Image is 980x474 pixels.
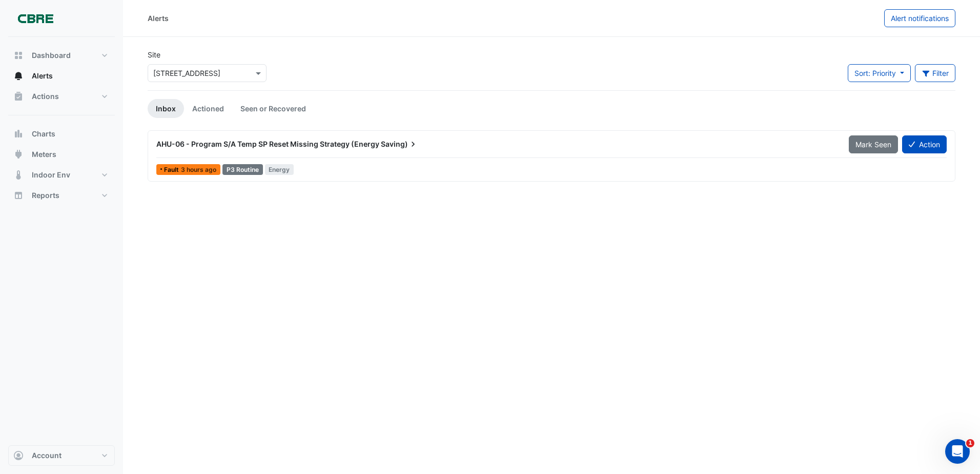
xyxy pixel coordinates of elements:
button: Dashboard [8,45,115,66]
span: AHU-06 - Program S/A Temp SP Reset Missing Strategy (Energy [156,140,379,148]
span: Sort: Priority [854,69,896,77]
span: Energy [265,164,294,175]
span: Saving) [381,139,418,149]
div: P3 Routine [222,164,263,175]
iframe: Intercom live chat [945,439,970,464]
label: Site [148,49,160,60]
span: 1 [966,439,974,447]
app-icon: Reports [13,190,24,201]
app-icon: Alerts [13,71,24,81]
button: Reports [8,185,115,206]
span: Account [32,450,62,461]
div: Alerts [148,13,169,24]
app-icon: Indoor Env [13,170,24,180]
button: Actions [8,86,115,107]
button: Filter [915,64,956,82]
span: Charts [32,129,55,139]
button: Alerts [8,66,115,86]
a: Seen or Recovered [232,99,314,118]
button: Action [902,135,947,153]
button: Account [8,445,115,466]
span: Indoor Env [32,170,70,180]
span: Thu 09-Oct-2025 10:45 AEDT [181,166,216,173]
button: Indoor Env [8,165,115,185]
button: Charts [8,124,115,144]
button: Meters [8,144,115,165]
span: Alerts [32,71,53,81]
span: Meters [32,149,56,160]
span: Reports [32,190,59,201]
button: Alert notifications [884,9,955,27]
span: Alert notifications [891,14,949,23]
span: Fault [164,167,181,173]
button: Mark Seen [849,135,898,153]
app-icon: Meters [13,149,24,160]
app-icon: Actions [13,91,24,102]
app-icon: Charts [13,129,24,139]
img: Company Logo [12,8,58,29]
span: Dashboard [32,50,71,61]
a: Actioned [184,99,232,118]
span: Mark Seen [855,140,891,149]
app-icon: Dashboard [13,50,24,61]
span: Actions [32,91,59,102]
button: Sort: Priority [848,64,911,82]
a: Inbox [148,99,184,118]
